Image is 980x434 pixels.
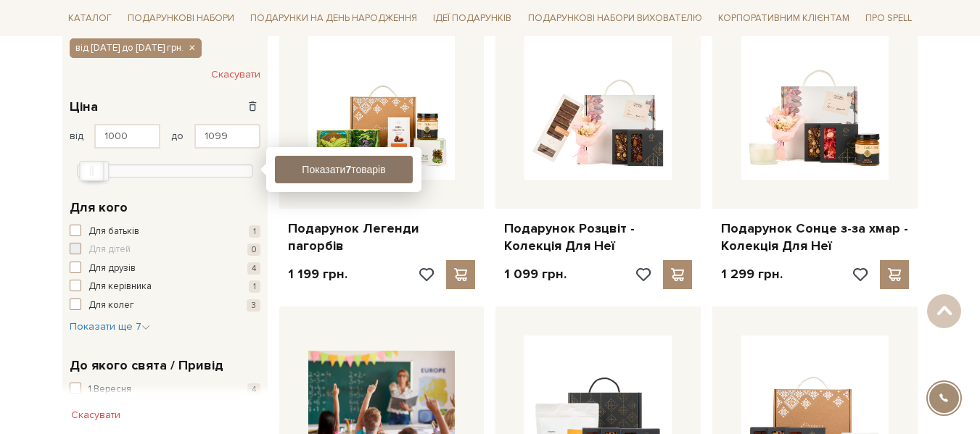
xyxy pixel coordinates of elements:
[288,220,476,254] a: Подарунок Легенди пагорбів
[80,161,104,181] div: Max
[247,262,260,275] span: 4
[244,7,423,30] a: Подарунки на День народження
[522,6,708,30] a: Подарункові набори вихователю
[70,198,128,217] span: Для кого
[247,383,260,396] span: 4
[721,220,909,254] a: Подарунок Сонце з-за хмар - Колекція Для Неї
[288,266,347,283] p: 1 199 грн.
[75,41,184,54] span: від [DATE] до [DATE] грн.
[70,38,202,57] button: від [DATE] до [DATE] грн.
[504,220,692,254] a: Подарунок Розцвіт - Колекція Для Неї
[88,262,136,276] span: Для друзів
[70,320,150,333] span: Показати ще 7
[427,7,517,30] a: Ідеї подарунків
[171,130,184,143] span: до
[249,280,260,293] span: 1
[860,7,918,30] a: Про Spell
[88,243,131,257] span: Для дітей
[70,262,260,276] button: Для друзів 4
[211,63,260,86] button: Скасувати
[70,299,260,313] button: Для колег 3
[70,320,150,334] button: Показати ще 7
[194,124,260,149] input: Ціна
[94,124,160,149] input: Ціна
[88,225,139,239] span: Для батьків
[275,156,413,183] button: Показати7товарів
[88,280,152,294] span: Для керівника
[345,164,351,175] b: 7
[62,404,129,427] button: Скасувати
[70,243,260,257] button: Для дітей 0
[70,130,83,143] span: від
[247,299,260,312] span: 3
[70,97,98,117] span: Ціна
[70,383,260,397] button: 1 Вересня 4
[247,243,260,256] span: 0
[62,7,118,30] a: Каталог
[249,225,260,238] span: 1
[712,6,855,30] a: Корпоративним клієнтам
[721,266,783,283] p: 1 299 грн.
[504,266,567,283] p: 1 099 грн.
[122,7,240,30] a: Подарункові набори
[70,225,260,239] button: Для батьків 1
[70,280,260,294] button: Для керівника 1
[70,356,223,375] span: До якого свята / Привід
[88,299,134,313] span: Для колег
[88,383,131,397] span: 1 Вересня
